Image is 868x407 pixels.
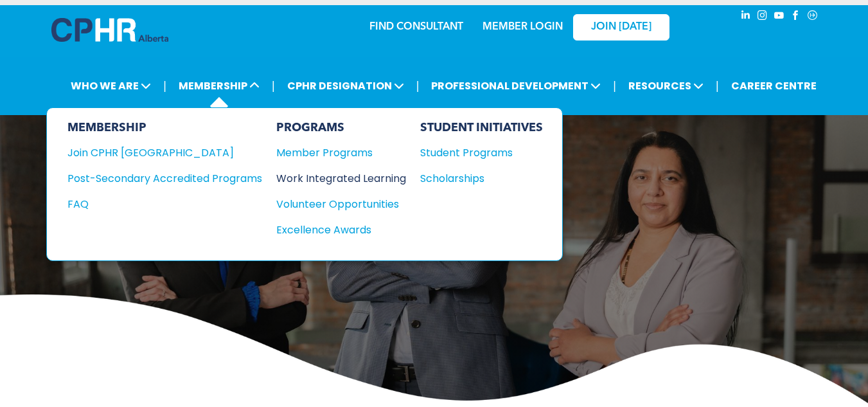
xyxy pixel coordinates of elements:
li: | [272,73,275,99]
div: PROGRAMS [276,121,406,135]
span: MEMBERSHIP [175,74,263,98]
a: FIND CONSULTANT [369,22,463,32]
li: | [416,73,420,99]
a: linkedin [739,8,753,26]
div: FAQ [67,196,243,212]
a: youtube [772,8,786,26]
div: Member Programs [276,145,393,161]
div: MEMBERSHIP [67,121,262,135]
a: MEMBER LOGIN [483,22,563,32]
span: WHO WE ARE [67,74,155,98]
a: instagram [756,8,770,26]
a: FAQ [67,196,262,212]
div: Excellence Awards [276,222,393,238]
a: Join CPHR [GEOGRAPHIC_DATA] [67,145,262,161]
a: JOIN [DATE] [573,14,669,41]
li: | [613,73,616,99]
img: A blue and white logo for cp alberta [51,18,168,42]
span: CPHR DESIGNATION [283,74,408,98]
div: Volunteer Opportunities [276,196,393,212]
a: Post-Secondary Accredited Programs [67,170,262,186]
a: CAREER CENTRE [727,74,820,98]
a: Member Programs [276,145,406,161]
span: PROFESSIONAL DEVELOPMENT [427,74,605,98]
a: Social network [806,8,820,26]
li: | [716,73,719,99]
div: Scholarships [420,170,531,186]
li: | [163,73,166,99]
div: Post-Secondary Accredited Programs [67,170,243,186]
div: Work Integrated Learning [276,170,393,186]
a: Work Integrated Learning [276,170,406,186]
span: JOIN [DATE] [591,21,651,33]
span: RESOURCES [624,74,707,98]
div: STUDENT INITIATIVES [420,121,543,135]
div: Join CPHR [GEOGRAPHIC_DATA] [67,145,243,161]
div: Student Programs [420,145,531,161]
a: facebook [789,8,803,26]
a: Scholarships [420,170,543,186]
a: Student Programs [420,145,543,161]
a: Volunteer Opportunities [276,196,406,212]
a: Excellence Awards [276,222,406,238]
